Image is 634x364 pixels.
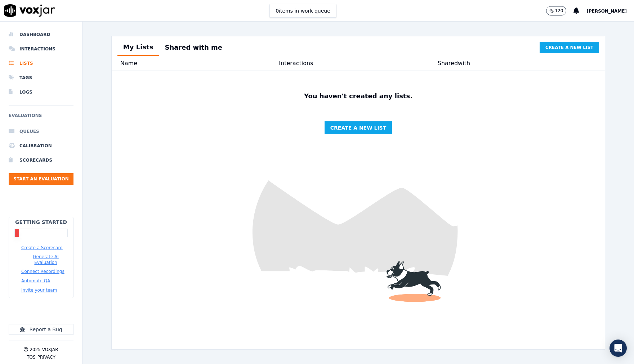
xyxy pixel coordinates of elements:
[37,354,55,360] button: Privacy
[9,27,73,42] a: Dashboard
[159,40,228,55] button: Shared with me
[438,59,596,68] div: Shared with
[112,71,605,349] img: fun dog
[30,347,58,352] p: 2025 Voxjar
[9,85,73,99] a: Logs
[117,39,159,56] button: My Lists
[21,278,50,284] button: Automate QA
[9,139,73,153] a: Calibration
[15,219,67,226] h2: Getting Started
[9,173,73,185] button: Start an Evaluation
[545,45,593,50] span: Create a new list
[9,324,73,335] button: Report a Bug
[546,6,567,15] button: 120
[120,59,279,68] div: Name
[27,354,35,360] button: TOS
[9,71,73,85] a: Tags
[21,245,63,251] button: Create a Scorecard
[330,124,386,131] span: Create a new list
[540,42,599,53] button: Create a new list
[586,9,627,14] span: [PERSON_NAME]
[610,340,627,357] div: Open Intercom Messenger
[9,42,73,56] a: Interactions
[4,4,55,17] img: voxjar logo
[9,153,73,167] a: Scorecards
[9,56,73,71] a: Lists
[325,121,392,134] button: Create a new list
[9,111,73,124] h6: Evaluations
[279,59,437,68] div: Interactions
[269,4,336,18] button: 0items in work queue
[21,269,64,274] button: Connect Recordings
[555,8,563,14] p: 120
[586,6,634,15] button: [PERSON_NAME]
[21,254,70,265] button: Generate AI Evaluation
[9,124,73,139] a: Queues
[301,91,415,101] p: You haven't created any lists.
[21,287,57,293] button: Invite your team
[546,6,574,15] button: 120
